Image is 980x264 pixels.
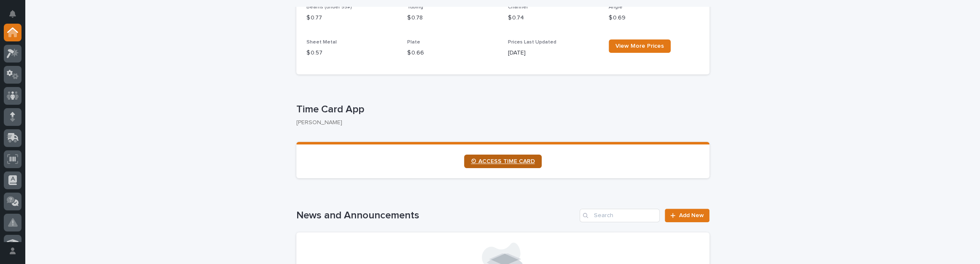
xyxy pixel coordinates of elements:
span: Sheet Metal [306,40,337,45]
span: ⏲ ACCESS TIME CARD [471,158,535,164]
span: Prices Last Updated [508,40,556,45]
a: Add New [665,209,709,222]
span: Tubing [407,5,423,10]
p: [PERSON_NAME] [296,119,703,126]
p: $ 0.66 [407,49,498,57]
h1: News and Announcements [296,210,577,222]
span: Beams (under 55#) [306,5,352,10]
p: $ 0.74 [508,14,599,22]
p: $ 0.69 [609,14,699,22]
a: ⏲ ACCESS TIME CARD [464,155,542,168]
span: Plate [407,40,420,45]
p: $ 0.77 [306,14,397,22]
p: $ 0.78 [407,14,498,22]
span: View More Prices [615,43,664,49]
input: Search [580,209,660,222]
div: Notifications [11,10,21,24]
p: $ 0.57 [306,49,397,57]
span: Add New [679,212,704,218]
p: [DATE] [508,49,599,57]
p: Time Card App [296,103,706,116]
span: Angle [609,5,623,10]
span: Channel [508,5,528,10]
button: Notifications [4,5,21,23]
a: View More Prices [609,39,671,53]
